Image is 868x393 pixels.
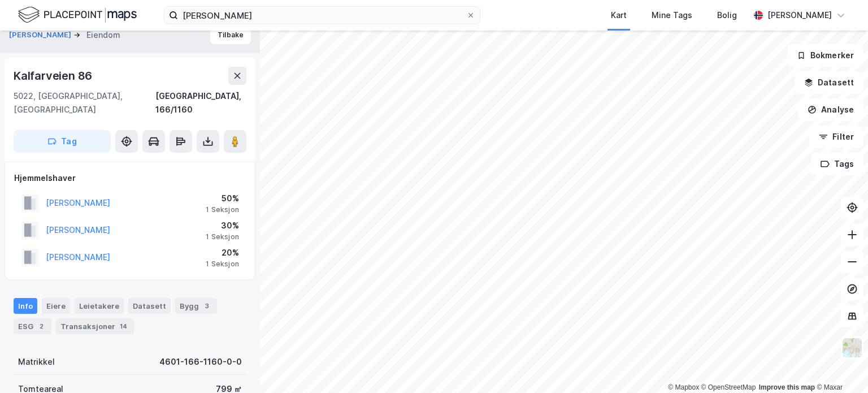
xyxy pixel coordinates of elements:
[14,318,51,334] div: ESG
[128,298,171,314] div: Datasett
[14,130,111,153] button: Tag
[210,26,251,44] button: Tilbake
[159,355,242,369] div: 4601-166-1160-0-0
[767,8,832,22] div: [PERSON_NAME]
[206,219,239,232] div: 30%
[206,232,239,241] div: 1 Seksjon
[118,321,129,332] div: 14
[56,318,134,334] div: Transaksjoner
[811,339,868,393] iframe: Chat Widget
[795,71,863,94] button: Datasett
[75,298,124,314] div: Leietakere
[14,89,155,116] div: 5022, [GEOGRAPHIC_DATA], [GEOGRAPHIC_DATA]
[206,246,239,260] div: 20%
[36,321,47,332] div: 2
[611,8,627,22] div: Kart
[668,383,699,391] a: Mapbox
[201,300,212,312] div: 3
[175,298,217,314] div: Bygg
[811,153,863,175] button: Tags
[42,298,70,314] div: Eiere
[841,337,863,359] img: Z
[178,7,466,24] input: Søk på adresse, matrikkel, gårdeiere, leietakere eller personer
[14,298,37,314] div: Info
[652,8,692,22] div: Mine Tags
[787,44,863,67] button: Bokmerker
[18,355,55,369] div: Matrikkel
[798,98,863,121] button: Analyse
[206,260,239,269] div: 1 Seksjon
[811,339,868,393] div: Kontrollprogram for chat
[759,383,815,391] a: Improve this map
[717,8,737,22] div: Bolig
[14,171,246,185] div: Hjemmelshaver
[701,383,756,391] a: OpenStreetMap
[18,5,137,25] img: logo.f888ab2527a4732fd821a326f86c7f29.svg
[206,205,239,214] div: 1 Seksjon
[155,89,246,116] div: [GEOGRAPHIC_DATA], 166/1160
[809,126,863,148] button: Filter
[9,29,73,41] button: [PERSON_NAME]
[206,192,239,205] div: 50%
[86,28,120,42] div: Eiendom
[14,67,94,85] div: Kalfarveien 86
